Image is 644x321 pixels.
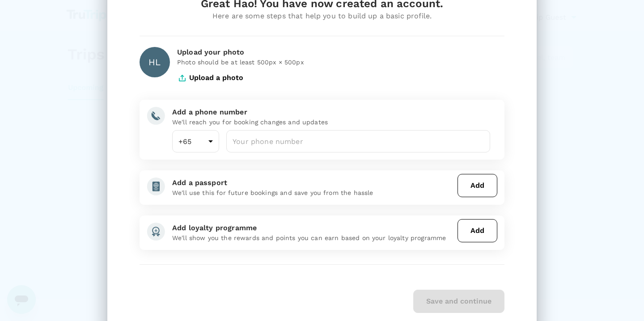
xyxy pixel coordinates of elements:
[458,174,497,197] button: Add
[147,107,165,125] img: add-phone-number
[458,219,497,242] button: Add
[140,47,170,77] div: HL
[172,118,490,127] p: We'll reach you for booking changes and updates
[147,223,165,241] img: add-loyalty
[172,223,454,233] div: Add loyalty programme
[172,130,219,152] div: +65
[172,188,454,197] p: We'll use this for future bookings and save you from the hassle
[172,107,490,118] div: Add a phone number
[178,137,191,146] span: +65
[177,47,504,58] div: Upload your photo
[177,58,504,67] p: Photo should be at least 500px × 500px
[172,233,454,242] p: We'll show you the rewards and points you can earn based on your loyalty programme
[172,177,454,188] div: Add a passport
[147,177,165,195] img: add-passport
[177,67,243,89] button: Upload a photo
[140,11,504,21] div: Here are some steps that help you to build up a basic profile.
[226,130,490,152] input: Your phone number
